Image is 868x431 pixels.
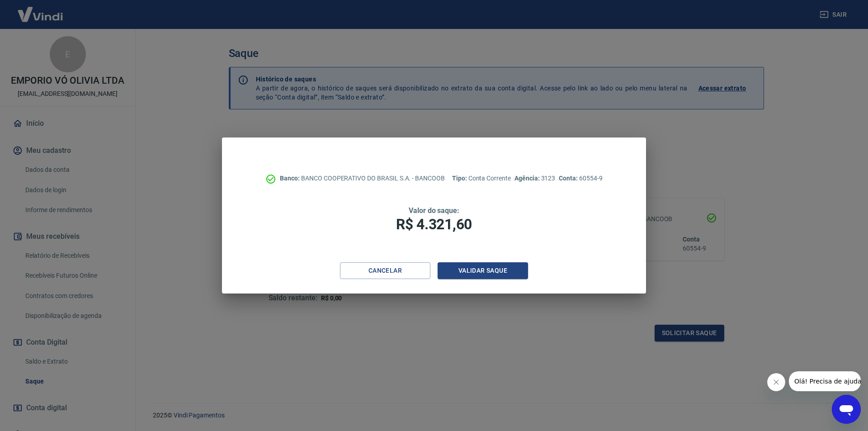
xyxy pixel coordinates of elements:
p: Conta Corrente [452,174,511,183]
span: Olá! Precisa de ajuda? [5,6,76,14]
iframe: Fechar mensagem [767,373,785,391]
iframe: Botão para abrir a janela de mensagens [832,395,861,424]
p: 3123 [514,174,555,183]
button: Cancelar [340,262,430,279]
span: Conta: [559,175,579,182]
span: Valor do saque: [409,206,459,215]
p: BANCO COOPERATIVO DO BRASIL S.A. - BANCOOB [280,174,445,183]
span: Banco: [280,175,301,182]
span: Tipo: [452,175,468,182]
span: R$ 4.321,60 [396,216,472,233]
button: Validar saque [438,262,528,279]
span: Agência: [514,175,541,182]
p: 60554-9 [559,174,602,183]
iframe: Mensagem da empresa [789,371,861,391]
